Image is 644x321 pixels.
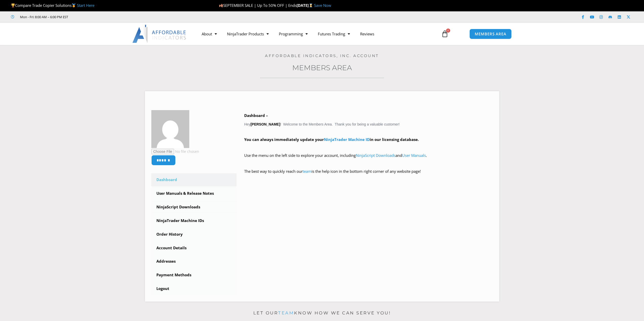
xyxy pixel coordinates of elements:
[77,3,94,8] a: Start Here
[151,214,237,227] a: NinjaTrader Machine IDs
[297,3,314,8] strong: [DATE]
[151,255,237,268] a: Addresses
[313,28,355,40] a: Futures Trading
[222,28,274,40] a: NinjaTrader Products
[132,25,187,43] img: LogoAI | Affordable Indicators – NinjaTrader
[11,3,94,8] span: Compare Trade Copier Solutions
[197,28,435,40] nav: Menu
[434,27,456,41] a: 0
[151,173,237,295] nav: Account pages
[151,173,237,186] a: Dashboard
[244,113,268,118] b: Dashboard –
[219,3,297,8] span: SEPTEMBER SALE | Up To 50% OFF | Ends
[274,28,313,40] a: Programming
[356,153,396,158] a: NinjaScript Downloads
[251,122,280,126] strong: [PERSON_NAME]
[309,4,313,7] img: ⌛
[145,309,499,317] p: Let our know how we can serve you!
[314,3,331,8] a: Save Now
[151,241,237,255] a: Account Details
[219,4,223,7] img: 🍂
[244,137,419,142] strong: You can always immediately update your in our licensing database.
[244,112,493,182] div: Hey ! Welcome to the Members Area. Thank you for being a valuable customer!
[151,268,237,282] a: Payment Methods
[19,14,68,20] span: Mon - Fri: 8:00 AM – 6:00 PM EST
[469,29,512,39] a: MEMBERS AREA
[475,32,506,36] span: MEMBERS AREA
[151,201,237,214] a: NinjaScript Downloads
[446,29,450,33] span: 0
[11,4,15,7] img: 🏆
[151,228,237,241] a: Order History
[244,168,493,182] p: The best way to quickly reach our is the help icon in the bottom right corner of any website page!
[72,4,76,7] img: 🥇
[402,153,426,158] a: User Manuals
[324,137,370,142] a: NinjaTrader Machine ID
[75,14,151,19] iframe: Customer reviews powered by Trustpilot
[151,282,237,295] a: Logout
[244,152,493,166] p: Use the menu on the left side to explore your account, including and .
[292,63,352,72] a: Members Area
[151,187,237,200] a: User Manuals & Release Notes
[303,169,311,174] a: team
[197,28,222,40] a: About
[355,28,379,40] a: Reviews
[278,310,294,315] a: team
[151,110,189,148] img: 2f467c3c0518cea68dcdb61cd31124b509ed4ca88e191e53e6ed632b2d05cb68
[265,53,379,58] a: Affordable Indicators, Inc. Account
